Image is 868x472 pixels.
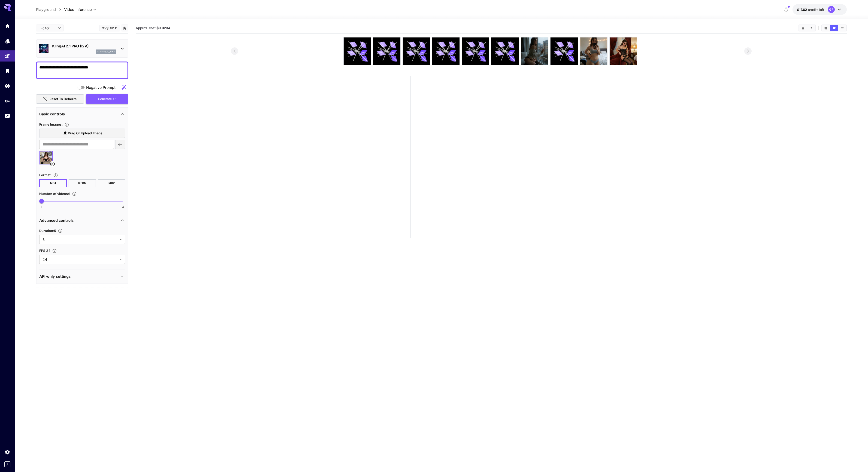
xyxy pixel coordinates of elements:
p: API-only settings [39,274,71,279]
div: API-only settings [39,271,125,282]
button: $17.621GR [792,4,847,15]
span: Negative Prompt [86,85,115,90]
button: Generate [86,94,128,104]
button: Show media in list view [838,25,846,31]
button: Download All [807,25,815,31]
div: $17.621 [797,7,824,12]
span: 5 [42,237,118,242]
div: Home [5,23,10,29]
a: Playground [36,7,56,12]
button: MP4 [39,179,67,187]
div: Library [5,68,10,74]
p: klingai_2_1_pro [97,50,115,53]
button: Set the fps [50,249,59,253]
span: Duration : 5 [39,229,56,233]
button: Expand sidebar [4,461,10,467]
div: Wallet [5,83,10,89]
b: $0.3234 [157,26,170,30]
span: 4 [122,205,124,209]
div: Playground [5,53,10,59]
div: Models [5,38,10,44]
div: Basic controls [39,108,125,120]
button: MOV [98,179,125,187]
span: Drag or upload image [68,130,102,136]
button: Clear All [799,25,807,31]
span: 1 [41,205,42,209]
div: Usage [5,113,10,119]
p: Basic controls [39,111,65,117]
button: Add to library [123,25,127,31]
button: Reset to defaults [36,94,84,104]
img: Sn2RbGiK18AAAAASUVORK5CYII= [521,37,548,65]
span: 24 [42,257,118,262]
img: 9GTE5EAAAABklEQVQDAEfAcp4rsDidAAAAAElFTkSuQmCC [580,37,607,65]
div: Show media in grid viewShow media in video viewShow media in list view [821,25,847,31]
div: GR [828,6,835,13]
span: Editor [41,26,55,31]
span: Generate [98,96,112,102]
div: KlingAI 2.1 PRO (I2V)klingai_2_1_pro [39,41,125,56]
div: Clear AllDownload All [798,25,816,31]
div: API Keys [5,98,10,104]
span: Video Inference [64,7,92,12]
span: Format : [39,173,51,177]
span: $17.62 [797,8,808,12]
button: Upload frame images. [63,122,71,127]
button: Choose the file format for the output video. [51,173,60,178]
div: Settings [5,449,10,455]
button: WEBM [69,179,96,187]
span: Approx. cost: [136,26,170,30]
p: KlingAI 2.1 PRO (I2V) [52,43,116,49]
button: Set the number of duration [56,228,64,233]
nav: breadcrumb [36,7,64,12]
button: Specify how many videos to generate in a single request. Each video generation will be charged se... [70,191,79,196]
span: FPS : 24 [39,249,50,253]
div: Advanced controls [39,215,125,226]
span: credits left [808,8,824,12]
img: 9wfFrcAAAABklEQVQDAL5iXTVZOqqzAAAAAElFTkSuQmCC [610,37,637,65]
button: Show media in grid view [822,25,830,31]
label: Drag or upload image [39,129,125,138]
button: Show media in video view [830,25,838,31]
span: Frame Images : [39,122,63,126]
span: Number of videos : 1 [39,192,70,196]
button: Copy AIR ID [99,25,120,31]
p: Advanced controls [39,218,74,223]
